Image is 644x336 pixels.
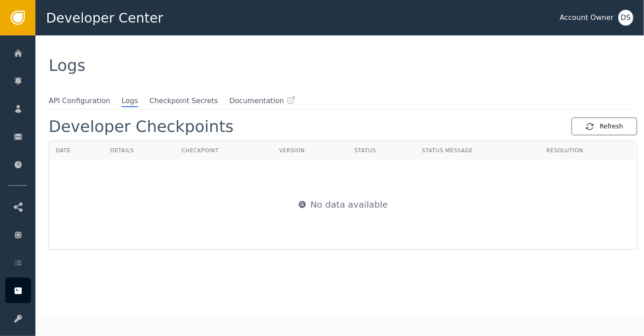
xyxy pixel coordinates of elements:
[49,119,234,135] div: Developer Checkpoints
[229,96,284,106] span: Documentation
[571,117,637,135] button: Refresh
[422,147,533,154] div: Status Message
[547,147,630,154] div: Resolution
[49,56,85,74] span: Logs
[150,96,218,106] span: Checkpoint Secrets
[586,122,623,131] div: Refresh
[355,147,409,154] div: Status
[56,147,97,154] div: Date
[229,96,295,106] a: Documentation
[279,147,341,154] div: Version
[560,12,614,23] div: Account Owner
[122,96,138,107] span: Logs
[46,8,163,28] span: Developer Center
[182,147,266,154] div: Checkpoint
[49,96,110,106] span: API Configuration
[310,198,388,211] span: No data available
[110,147,169,154] div: Details
[618,10,633,26] button: DS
